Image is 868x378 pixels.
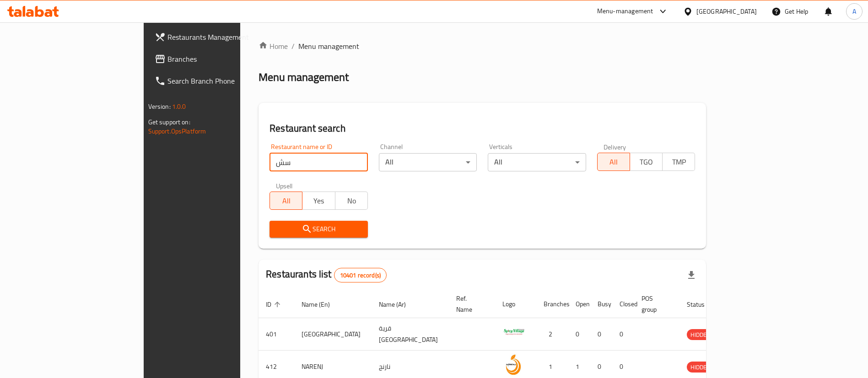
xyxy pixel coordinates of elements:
td: قرية [GEOGRAPHIC_DATA] [372,318,449,351]
span: Branches [167,53,281,64]
label: Upsell [276,182,293,189]
span: ID [266,299,283,310]
td: 0 [590,318,612,351]
h2: Restaurants list [266,267,387,282]
a: Search Branch Phone [147,70,289,92]
span: TMP [666,155,691,169]
span: 10401 record(s) [334,271,386,280]
a: Restaurants Management [147,26,289,48]
a: Support.OpsPlatform [148,125,206,137]
div: Total records count [334,268,387,282]
li: / [291,41,295,52]
td: 2 [536,318,568,351]
span: TGO [634,155,659,169]
h2: Menu management [259,70,349,85]
div: All [379,153,477,171]
span: Version: [148,101,171,112]
span: Name (Ar) [379,299,418,310]
td: [GEOGRAPHIC_DATA] [294,318,372,351]
span: Ref. Name [456,293,484,315]
div: Menu-management [597,6,653,17]
div: All [488,153,586,171]
span: Search Branch Phone [167,75,281,86]
button: Yes [302,192,335,210]
nav: breadcrumb [259,41,706,52]
th: Closed [612,290,634,318]
div: HIDDEN [687,362,714,373]
input: Search for restaurant name or ID.. [270,153,368,171]
td: 0 [612,318,634,351]
span: Restaurants Management [167,32,281,43]
a: Branches [147,48,289,70]
span: Get support on: [148,116,190,128]
img: NARENJ [502,353,525,376]
button: All [270,192,302,210]
span: Name (En) [302,299,342,310]
span: Menu management [298,41,359,52]
h2: Restaurant search [270,122,695,135]
button: TGO [630,153,663,171]
button: TMP [662,153,695,171]
td: 0 [568,318,590,351]
span: No [339,194,364,208]
span: POS group [642,293,669,315]
span: Status [687,299,717,310]
img: Spicy Village [502,321,525,344]
span: HIDDEN [687,362,714,373]
button: Search [270,221,368,238]
span: All [601,155,626,169]
th: Busy [590,290,612,318]
label: Delivery [604,144,626,150]
span: A [852,6,856,16]
div: [GEOGRAPHIC_DATA] [696,6,757,16]
button: All [597,153,630,171]
span: 1.0.0 [172,101,186,112]
span: All [274,194,299,208]
button: No [335,192,368,210]
div: HIDDEN [687,329,714,340]
span: Yes [306,194,331,208]
span: HIDDEN [687,330,714,340]
th: Branches [536,290,568,318]
th: Logo [495,290,536,318]
span: Search [277,224,361,235]
div: Export file [680,264,702,286]
th: Open [568,290,590,318]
